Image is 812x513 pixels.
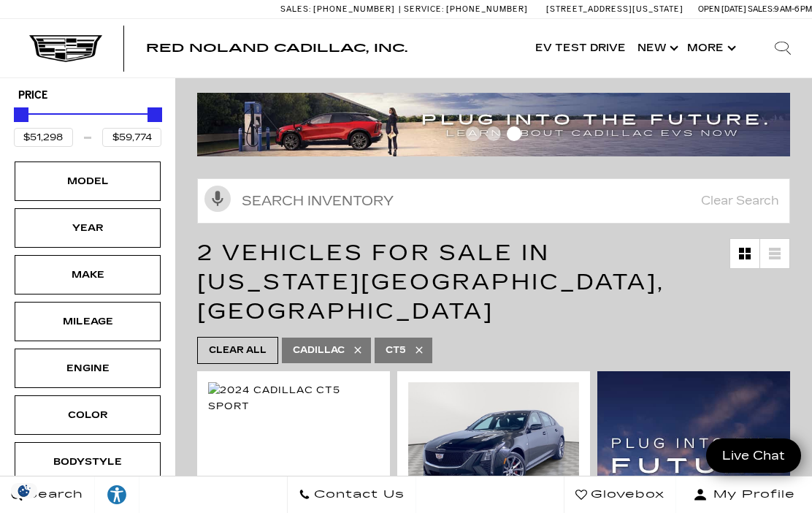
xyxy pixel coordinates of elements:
span: Clear All [209,341,267,360]
div: Maximum Price [148,107,162,122]
span: Red Noland Cadillac, Inc. [146,41,407,55]
div: Color [51,407,124,423]
span: Glovebox [587,484,664,505]
span: Live Chat [715,447,792,464]
span: Search [23,484,83,505]
input: Maximum [102,128,161,147]
a: Explore your accessibility options [95,476,139,513]
a: Red Noland Cadillac, Inc. [146,42,407,54]
div: Bodystyle [51,454,124,470]
img: ev-blog-post-banners4 [197,93,790,156]
a: Live Chat [706,438,801,473]
span: [PHONE_NUMBER] [446,4,528,14]
div: Search [754,19,812,77]
button: Open user profile menu [676,476,812,513]
div: ColorColor [15,395,161,435]
div: ModelModel [15,161,161,201]
div: Price [14,102,161,147]
span: 2 Vehicles for Sale in [US_STATE][GEOGRAPHIC_DATA], [GEOGRAPHIC_DATA] [197,240,664,324]
a: Service: [PHONE_NUMBER] [399,5,532,13]
div: Make [51,267,124,283]
span: Service: [404,4,444,14]
img: 2024 Cadillac CT5 Sport [208,382,379,414]
div: BodystyleBodystyle [15,442,161,482]
div: Engine [51,360,124,376]
span: 9 AM-6 PM [774,4,812,14]
a: [STREET_ADDRESS][US_STATE] [546,4,683,14]
a: New [632,19,681,77]
div: YearYear [15,208,161,248]
div: Model [51,173,124,189]
a: EV Test Drive [529,19,632,77]
svg: Click to toggle on voice search [204,186,231,212]
span: Go to slide 2 [486,126,501,141]
img: Cadillac Dark Logo with Cadillac White Text [29,34,102,62]
div: MakeMake [15,255,161,294]
span: [PHONE_NUMBER] [313,4,395,14]
a: Grid View [730,239,759,268]
h5: Price [18,89,157,102]
span: My Profile [708,484,795,505]
div: MileageMileage [15,302,161,341]
span: Sales: [748,4,774,14]
span: Open [DATE] [698,4,746,14]
div: Minimum Price [14,107,28,122]
span: Cadillac [293,341,345,360]
div: Year [51,220,124,236]
span: Contact Us [310,484,405,505]
button: More [681,19,739,77]
span: CT5 [386,341,406,360]
div: Mileage [51,313,124,330]
section: Click to Open Cookie Consent Modal [7,483,41,498]
a: Glovebox [564,476,676,513]
span: Sales: [280,4,311,14]
a: Contact Us [287,476,416,513]
img: Opt-Out Icon [7,483,41,498]
div: EngineEngine [15,349,161,388]
span: Go to slide 3 [507,126,521,141]
input: Search Inventory [197,178,790,224]
img: 2025 Cadillac CT5 Sport [408,382,579,510]
input: Minimum [14,128,73,147]
a: Sales: [PHONE_NUMBER] [280,5,399,13]
div: Explore your accessibility options [95,484,139,506]
span: Go to slide 1 [466,126,480,141]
